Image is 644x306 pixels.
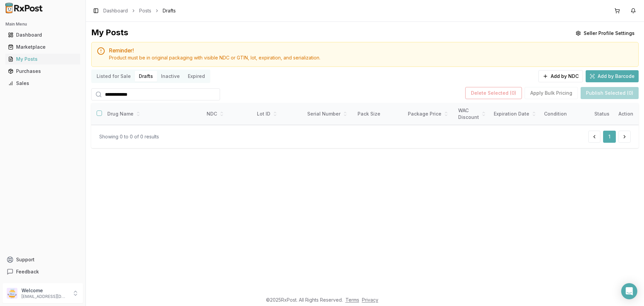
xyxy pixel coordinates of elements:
div: Marketplace [8,44,77,50]
div: Showing 0 to 0 of 0 results [99,133,159,140]
img: User avatar [7,288,17,299]
a: Dashboard [103,7,128,14]
button: 1 [603,131,616,143]
a: Privacy [362,297,378,303]
a: Dashboard [5,29,80,41]
div: Purchases [8,68,77,75]
div: My Posts [91,27,128,39]
div: Drug Name [107,111,197,117]
button: Inactive [157,71,184,82]
span: Drafts [163,7,176,14]
th: Pack Size [354,103,404,125]
h5: Reminder! [109,48,633,53]
div: NDC [207,111,249,117]
a: My Posts [5,53,80,65]
a: Sales [5,77,80,89]
span: Feedback [16,268,39,275]
div: Lot ID [257,111,299,117]
button: My Posts [3,54,83,64]
th: Condition [540,103,590,125]
button: Drafts [135,71,157,82]
div: Package Price [408,111,450,117]
p: Welcome [21,287,68,294]
div: WAC Discount [458,107,486,121]
div: My Posts [8,56,77,62]
button: Dashboard [3,30,83,40]
th: Action [613,103,639,125]
th: Status [590,103,613,125]
a: Marketplace [5,41,80,53]
button: Add by Barcode [586,70,639,82]
div: Product must be in original packaging with visible NDC or GTIN, lot, expiration, and serialization. [109,54,633,61]
button: Support [3,254,83,266]
div: Serial Number [307,111,350,117]
button: Purchases [3,66,83,77]
img: RxPost Logo [3,3,46,13]
button: Marketplace [3,42,83,52]
h2: Main Menu [5,21,80,27]
button: Sales [3,78,83,89]
nav: breadcrumb [103,7,176,14]
a: Purchases [5,65,80,77]
div: Open Intercom Messenger [621,283,637,299]
a: Terms [345,297,359,303]
button: Add by NDC [538,70,583,82]
button: Expired [184,71,209,82]
div: Expiration Date [494,111,536,117]
div: Dashboard [8,32,77,38]
button: Feedback [3,266,83,278]
div: Sales [8,80,77,87]
a: Posts [139,7,151,14]
button: Seller Profile Settings [572,27,639,39]
p: [EMAIL_ADDRESS][DOMAIN_NAME] [21,294,68,299]
button: Listed for Sale [93,71,135,82]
